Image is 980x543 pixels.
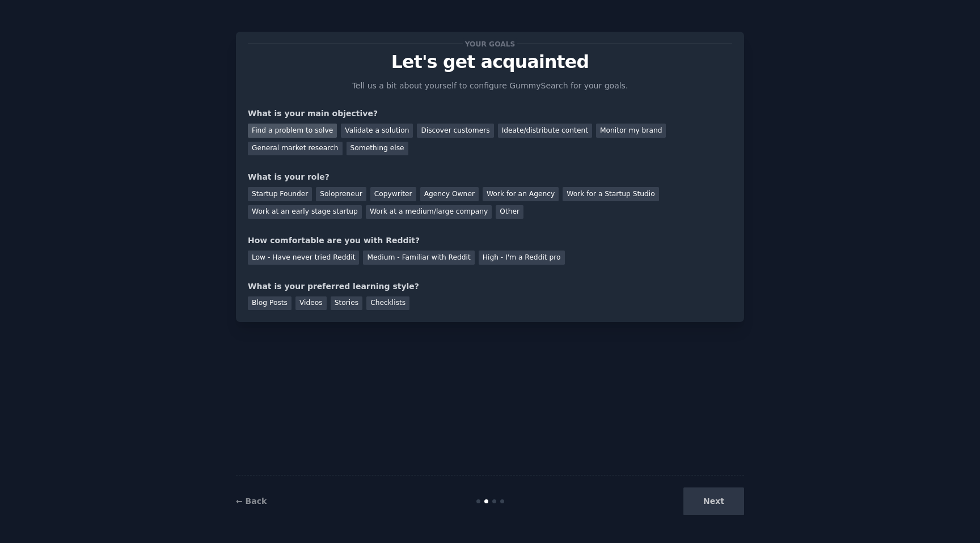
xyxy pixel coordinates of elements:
div: What is your role? [248,171,732,183]
div: What is your preferred learning style? [248,281,732,292]
div: Work for a Startup Studio [563,187,658,201]
div: Ideate/distribute content [498,124,592,138]
div: Copywriter [370,187,416,201]
div: Work at a medium/large company [366,205,492,219]
div: Work at an early stage startup [248,205,362,219]
div: Solopreneur [316,187,366,201]
div: Other [496,205,523,219]
p: Let's get acquainted [248,52,732,72]
div: Blog Posts [248,296,292,311]
div: Find a problem to solve [248,124,337,138]
span: Your goals [463,38,517,50]
div: High - I'm a Reddit pro [479,251,565,265]
div: Startup Founder [248,187,312,201]
div: How comfortable are you with Reddit? [248,235,732,247]
div: Validate a solution [341,124,413,138]
div: Discover customers [417,124,493,138]
div: Monitor my brand [596,124,666,138]
a: ← Back [236,497,267,506]
div: Medium - Familiar with Reddit [363,251,474,265]
div: Something else [347,142,408,156]
div: Videos [295,296,327,311]
div: Work for an Agency [483,187,559,201]
div: Agency Owner [420,187,479,201]
p: Tell us a bit about yourself to configure GummySearch for your goals. [347,80,633,92]
div: General market research [248,142,343,156]
div: What is your main objective? [248,108,732,120]
div: Stories [331,296,362,311]
div: Checklists [366,296,409,311]
div: Low - Have never tried Reddit [248,251,359,265]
